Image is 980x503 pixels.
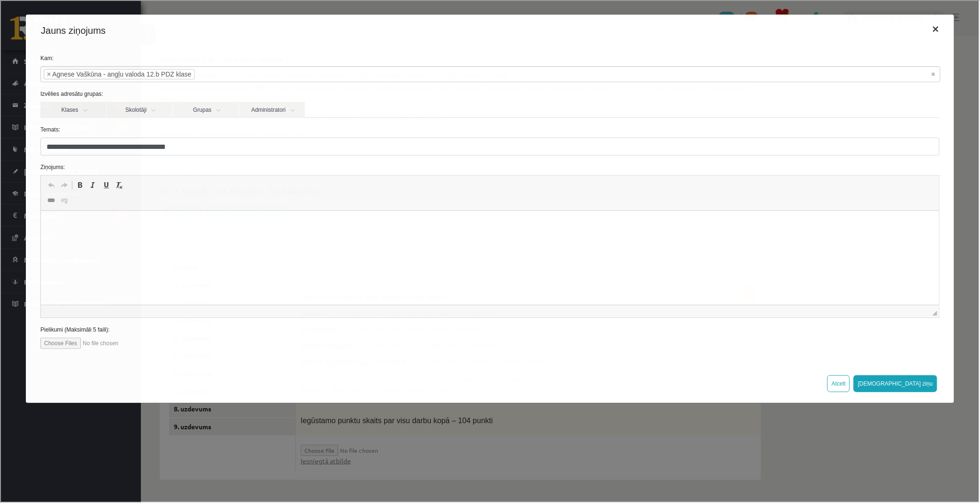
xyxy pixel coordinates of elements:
[39,101,105,117] a: Klases
[32,162,946,170] label: Ziņojums:
[826,374,849,391] button: Atcelt
[40,23,105,37] h4: Jauns ziņojums
[46,69,50,78] span: ×
[44,193,57,206] a: Link (Ctrl+K)
[43,68,194,78] li: Agnese Vaškūna - angļu valoda 12.b PDZ klase
[99,178,112,190] a: Underline (Ctrl+U)
[32,124,946,133] label: Temats:
[853,374,936,391] button: [DEMOGRAPHIC_DATA] ziņu
[932,310,936,315] span: Resize
[931,69,934,78] span: Noņemt visus vienumus
[106,101,171,117] a: Skolotāji
[44,178,57,190] a: Undo (Ctrl+Z)
[57,178,70,190] a: Redo (Ctrl+Y)
[32,53,946,62] label: Kam:
[924,15,946,41] button: ×
[32,325,946,333] label: Pielikumi (Maksimāli 5 faili):
[238,101,304,117] a: Administratori
[112,178,125,190] a: Remove Format
[172,101,238,117] a: Grupas
[40,210,938,304] iframe: Editor, wiswyg-editor-47433951780400-1760543873-344
[32,89,946,97] label: Izvēlies adresātu grupas:
[86,178,99,190] a: Italic (Ctrl+I)
[72,178,86,190] a: Bold (Ctrl+B)
[57,193,70,206] a: Unlink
